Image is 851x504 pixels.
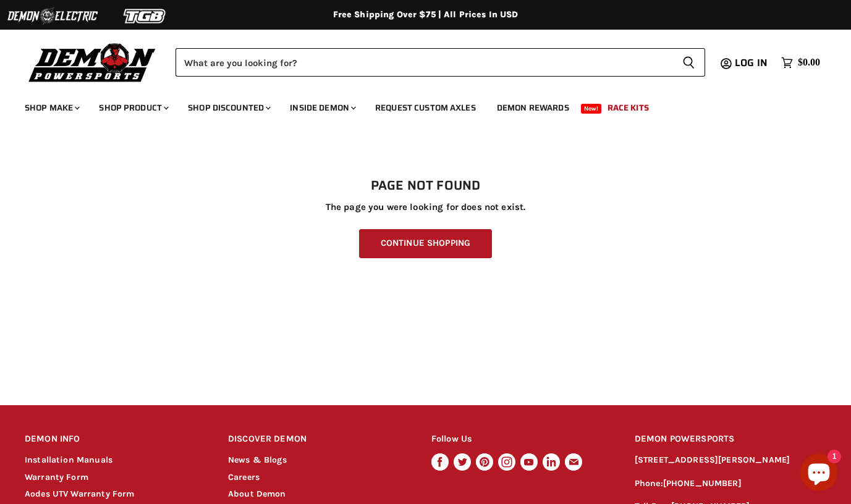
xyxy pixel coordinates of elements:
[798,57,820,69] span: $0.00
[228,472,260,482] a: Careers
[25,202,826,212] p: The page you were looking for does not exist.
[581,104,602,114] span: New!
[672,48,705,77] button: Search
[281,95,363,120] a: Inside Demon
[99,4,192,28] img: TGB Logo 2
[90,95,176,120] a: Shop Product
[25,489,134,499] a: Aodes UTV Warranty Form
[735,55,768,70] span: Log in
[431,425,611,454] h2: Follow Us
[228,489,286,499] a: About Demon
[25,178,826,193] h1: Page not found
[228,455,287,465] a: News & Blogs
[635,425,826,454] h2: DEMON POWERSPORTS
[797,454,841,494] inbox-online-store-chat: Shopify online store chat
[25,40,160,84] img: Demon Powersports
[775,54,826,72] a: $0.00
[6,4,99,28] img: Demon Electric Logo 2
[366,95,485,120] a: Request Custom Axles
[598,95,658,120] a: Race Kits
[25,472,88,482] a: Warranty Form
[663,478,742,489] a: [PHONE_NUMBER]
[179,95,278,120] a: Shop Discounted
[15,95,87,120] a: Shop Make
[176,48,705,77] form: Product
[25,425,205,454] h2: DEMON INFO
[25,455,112,465] a: Installation Manuals
[228,425,408,454] h2: DISCOVER DEMON
[488,95,578,120] a: Demon Rewards
[15,90,817,120] ul: Main menu
[729,57,775,69] a: Log in
[635,453,826,468] p: [STREET_ADDRESS][PERSON_NAME]
[176,48,672,77] input: Search
[635,477,826,491] p: Phone:
[359,229,492,258] a: Continue Shopping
